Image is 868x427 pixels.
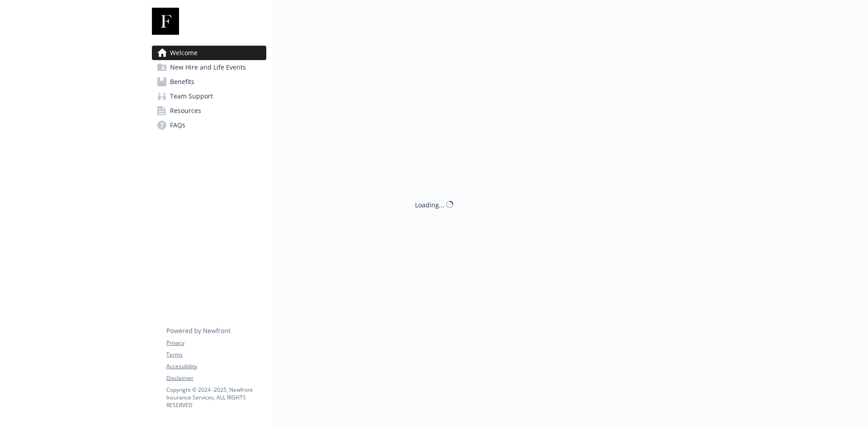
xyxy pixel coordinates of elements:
[170,60,246,75] span: New Hire and Life Events
[166,374,266,382] a: Disclaimer
[152,118,266,132] a: FAQs
[152,60,266,75] a: New Hire and Life Events
[170,118,185,132] span: FAQs
[166,339,266,347] a: Privacy
[166,386,266,409] p: Copyright © 2024 - 2025 , Newfront Insurance Services, ALL RIGHTS RESERVED
[170,46,198,60] span: Welcome
[166,362,266,371] a: Accessibility
[152,103,266,118] a: Resources
[152,46,266,60] a: Welcome
[152,75,266,89] a: Benefits
[415,200,444,209] div: Loading...
[170,89,213,103] span: Team Support
[170,75,194,89] span: Benefits
[166,351,266,359] a: Terms
[152,89,266,103] a: Team Support
[170,103,201,118] span: Resources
